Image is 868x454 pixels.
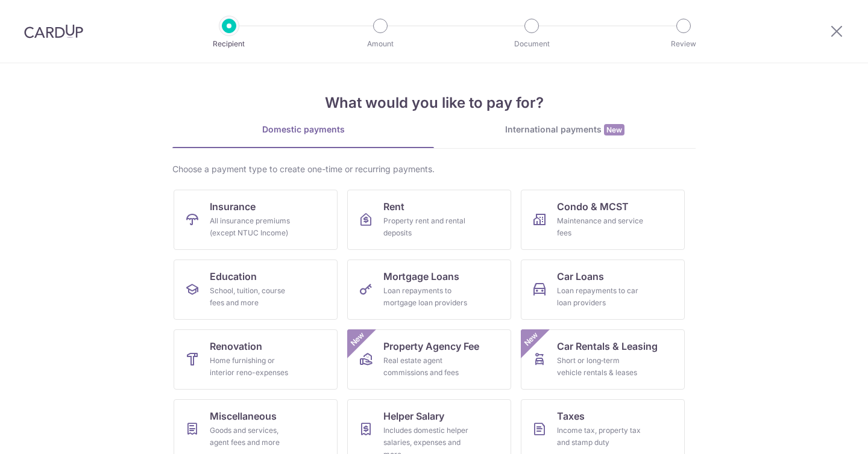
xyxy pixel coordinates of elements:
span: Helper Salary [383,409,444,423]
span: New [521,329,541,349]
span: Taxes [557,409,585,423]
span: Rent [383,199,404,214]
iframe: Opens a widget where you can find more information [790,418,856,448]
div: Real estate agent commissions and fees [383,355,470,379]
div: Loan repayments to mortgage loan providers [383,285,470,309]
div: Short or long‑term vehicle rentals & leases [557,355,644,379]
span: Property Agency Fee [383,339,479,353]
div: Maintenance and service fees [557,215,644,239]
a: Condo & MCSTMaintenance and service fees [521,190,685,250]
span: Mortgage Loans [383,269,459,284]
a: Mortgage LoansLoan repayments to mortgage loan providers [347,260,511,320]
div: Goods and services, agent fees and more [210,424,297,449]
div: Home furnishing or interior reno-expenses [210,355,297,379]
span: Insurance [210,199,256,214]
h4: What would you like to pay for? [172,92,696,114]
span: Car Loans [557,269,604,284]
div: Income tax, property tax and stamp duty [557,424,644,449]
span: Miscellaneous [210,409,277,423]
div: International payments [434,123,696,136]
a: InsuranceAll insurance premiums (except NTUC Income) [174,190,338,250]
a: Car LoansLoan repayments to car loan providers [521,260,685,320]
div: Property rent and rental deposits [383,215,470,239]
div: All insurance premiums (except NTUC Income) [210,215,297,239]
a: RenovationHome furnishing or interior reno-expenses [174,329,338,390]
p: Review [639,38,728,50]
span: New [604,124,624,135]
span: Education [210,269,257,284]
a: EducationSchool, tuition, course fees and more [174,260,338,320]
div: Loan repayments to car loan providers [557,285,644,309]
a: Car Rentals & LeasingShort or long‑term vehicle rentals & leasesNew [521,329,685,390]
a: Property Agency FeeReal estate agent commissions and feesNew [347,329,511,390]
span: Car Rentals & Leasing [557,339,658,353]
a: RentProperty rent and rental deposits [347,190,511,250]
p: Document [487,38,576,50]
span: New [348,329,368,349]
span: Condo & MCST [557,199,629,214]
span: Renovation [210,339,262,353]
p: Recipient [184,38,274,50]
div: Choose a payment type to create one-time or recurring payments. [172,163,696,175]
img: CardUp [24,24,83,39]
div: School, tuition, course fees and more [210,285,297,309]
p: Amount [336,38,425,50]
div: Domestic payments [172,123,434,135]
